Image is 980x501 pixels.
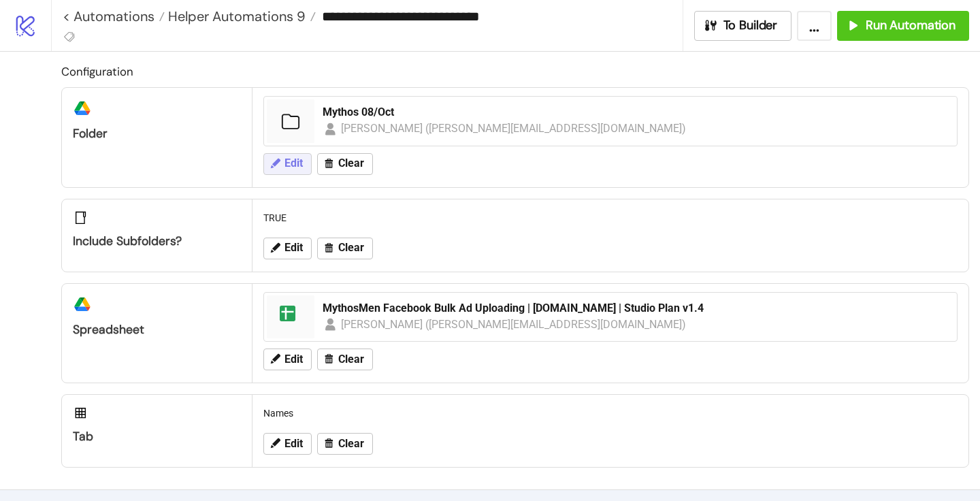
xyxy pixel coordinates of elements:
span: Edit [284,438,303,450]
div: [PERSON_NAME] ([PERSON_NAME][EMAIL_ADDRESS][DOMAIN_NAME]) [341,120,687,137]
span: Edit [284,242,303,254]
span: Clear [338,438,364,450]
button: ... [797,11,832,41]
button: Run Automation [837,11,969,41]
div: MythosMen Facebook Bulk Ad Uploading | [DOMAIN_NAME] | Studio Plan v1.4 [323,301,949,316]
div: TRUE [258,205,963,231]
div: Include subfolders? [73,233,241,249]
button: Clear [317,349,373,370]
span: Clear [338,242,364,254]
div: Tab [73,429,241,445]
button: Clear [317,153,373,175]
a: Helper Automations 9 [165,10,316,23]
span: Edit [284,157,303,169]
span: Helper Automations 9 [165,7,306,25]
button: To Builder [694,11,792,41]
div: Names [258,400,963,426]
button: Clear [317,238,373,259]
span: Clear [338,353,364,366]
button: Clear [317,433,373,455]
div: Mythos 08/Oct [323,105,949,120]
a: < Automations [63,10,165,23]
div: [PERSON_NAME] ([PERSON_NAME][EMAIL_ADDRESS][DOMAIN_NAME]) [341,316,687,333]
h2: Configuration [61,63,969,80]
span: Clear [338,157,364,169]
button: Edit [263,349,312,370]
span: To Builder [723,18,778,33]
button: Edit [263,238,312,259]
div: Folder [73,126,241,142]
div: Spreadsheet [73,322,241,338]
span: Run Automation [866,18,955,33]
span: Edit [284,353,303,366]
button: Edit [263,153,312,175]
button: Edit [263,433,312,455]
